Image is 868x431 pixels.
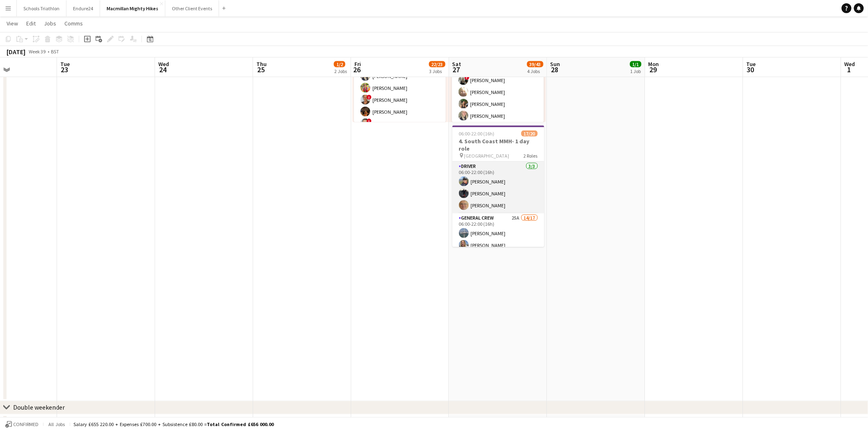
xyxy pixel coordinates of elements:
span: 17/20 [521,131,538,137]
span: 39/43 [527,61,544,67]
a: Edit [23,18,39,29]
button: Confirmed [4,420,40,429]
app-card-role: Driver3/306:00-22:00 (16h)[PERSON_NAME][PERSON_NAME][PERSON_NAME] [452,162,544,213]
button: Schools Triathlon [17,0,66,16]
span: 30 [745,65,756,74]
span: Comms [64,20,83,27]
span: Sun [550,60,560,68]
div: BST [51,48,59,55]
span: 25 [255,65,267,74]
span: Week 39 [27,48,48,55]
span: [GEOGRAPHIC_DATA] [464,153,509,159]
span: Edit [26,20,36,27]
span: ! [367,119,372,124]
span: Sat [452,60,461,68]
span: 1/2 [334,61,345,67]
div: 4 Jobs [528,68,543,74]
span: 24 [157,65,169,74]
span: Wed [845,60,855,68]
span: 1/1 [630,61,642,67]
span: Confirmed [13,422,39,427]
span: 2 Roles [524,153,538,159]
div: Salary £655 220.00 + Expenses £700.00 + Subsistence £80.00 = [73,421,274,427]
span: Tue [60,60,70,68]
span: Jobs [44,20,56,27]
div: [DATE] [7,48,25,56]
div: 1 Job [630,68,641,74]
app-card-role: General Crew8/806:00-22:00 (16h)![PERSON_NAME][PERSON_NAME][PERSON_NAME][PERSON_NAME] [452,60,544,172]
span: All jobs [47,421,66,427]
div: 3 Jobs [429,68,445,74]
button: Macmillan Mighty Hikes [100,0,165,16]
span: 06:00-22:00 (16h) [459,131,495,137]
button: Other Client Events [165,0,219,16]
h3: 4. South Coast MMH- 1 day role [452,138,544,152]
a: Jobs [41,18,59,29]
span: Tue [747,60,756,68]
app-job-card: 06:00-22:00 (16h)17/204. South Coast MMH- 1 day role [GEOGRAPHIC_DATA]2 RolesDriver3/306:00-22:00... [452,126,544,247]
span: 27 [451,65,461,74]
span: 1 [843,65,855,74]
span: Fri [354,60,361,68]
a: View [3,18,21,29]
span: 23 [59,65,70,74]
div: 2 Jobs [334,68,347,74]
a: Comms [61,18,86,29]
span: 28 [549,65,560,74]
span: 22/23 [429,61,445,67]
span: View [7,20,18,27]
span: 29 [647,65,659,74]
span: Mon [649,60,659,68]
span: Wed [158,60,169,68]
span: 26 [353,65,361,74]
span: Total Confirmed £656 000.00 [207,421,274,427]
div: Double weekender [13,403,65,412]
button: Endure24 [66,0,100,16]
span: Thu [256,60,267,68]
span: ! [367,95,372,100]
span: ! [465,75,470,80]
